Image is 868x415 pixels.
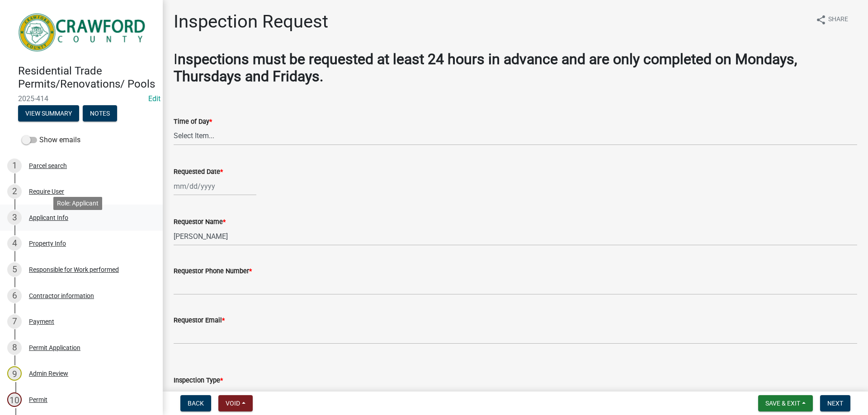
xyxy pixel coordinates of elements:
button: View Summary [18,105,79,121]
label: Time of Day [174,119,212,125]
img: Crawford County, Georgia [18,9,148,55]
div: 5 [7,262,22,277]
div: Applicant Info [29,214,68,221]
div: Responsible for Work performed [29,266,119,273]
input: mm/dd/yyyy [174,177,256,196]
div: 1 [7,159,22,173]
label: Requestor Name [174,219,226,225]
label: Requested Date [174,169,223,175]
label: Requestor Phone Number [174,268,252,275]
div: 9 [7,366,22,381]
div: 4 [7,236,22,251]
div: 6 [7,289,22,303]
wm-modal-confirm: Summary [18,110,79,117]
div: 10 [7,392,22,407]
strong: nspections must be requested at least 24 hours in advance and are only completed on Mondays, Thur... [174,51,797,85]
div: Role: Applicant [53,197,102,210]
div: Permit [29,396,47,403]
label: Show emails [22,135,80,145]
h2: I [174,51,857,85]
div: Parcel search [29,163,67,169]
div: Require User [29,188,64,195]
span: Next [827,400,843,407]
div: 7 [7,314,22,329]
h4: Residential Trade Permits/Renovations/ Pools [18,65,156,91]
div: Payment [29,318,54,325]
div: Admin Review [29,370,68,377]
h1: Inspection Request [174,11,328,33]
button: Back [180,395,211,411]
span: 2025-414 [18,94,145,103]
span: Void [226,400,240,407]
wm-modal-confirm: Edit Application Number [148,94,160,103]
button: Save & Exit [758,395,813,411]
i: share [816,14,826,25]
button: Next [820,395,850,411]
button: shareShare [808,11,855,28]
div: Permit Application [29,345,80,351]
div: Property Info [29,240,66,247]
a: Edit [148,94,160,103]
div: Contractor information [29,293,94,299]
span: Save & Exit [765,400,800,407]
span: Back [188,400,204,407]
div: 2 [7,184,22,199]
wm-modal-confirm: Notes [83,110,117,117]
div: 8 [7,340,22,355]
button: Void [218,395,253,411]
button: Notes [83,105,117,121]
label: Requestor Email [174,317,225,324]
span: Share [828,14,848,25]
div: 3 [7,210,22,225]
label: Inspection Type [174,378,223,384]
